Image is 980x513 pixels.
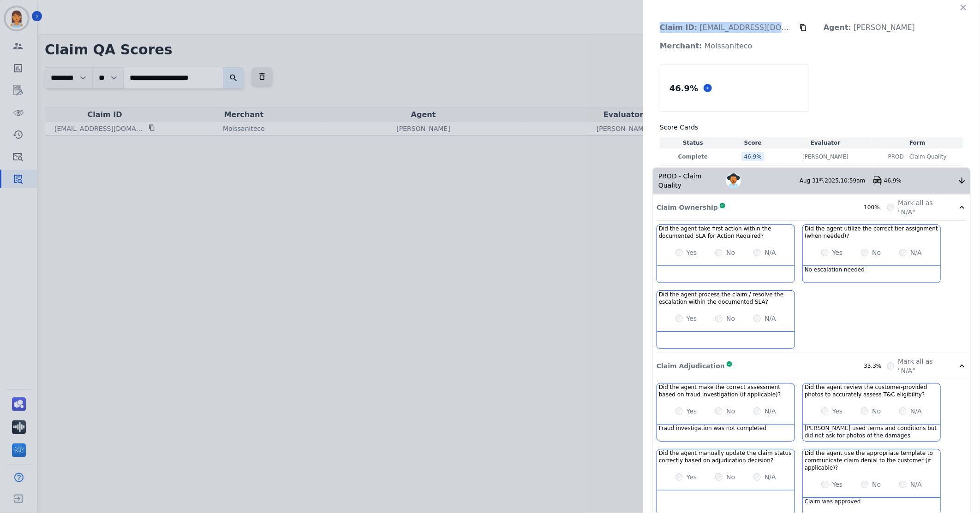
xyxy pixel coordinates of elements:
div: Fraud investigation was not completed [657,425,795,441]
label: N/A [765,472,776,482]
label: Yes [687,314,697,323]
span: PROD - Claim Quality [888,153,947,160]
label: N/A [910,248,922,257]
label: Yes [832,248,843,257]
label: N/A [765,314,776,323]
strong: Claim ID: [660,23,697,32]
h3: Did the agent review the customer-provided photos to accurately assess T&C eligibility? [805,383,938,398]
label: Mark all as "N/A" [898,198,946,217]
strong: Agent: [824,23,851,32]
div: 100% [864,204,887,211]
div: 46.9 % [668,80,700,96]
sup: st [819,177,823,182]
label: No [726,472,735,482]
label: No [872,248,881,257]
div: PROD - Claim Quality [653,168,726,194]
label: No [726,407,735,416]
p: Claim Adjudication [657,361,725,371]
div: 46.9% [884,177,957,184]
h3: Did the agent make the correct assessment based on fraud investigation (if applicable)? [659,383,793,398]
img: Avatar [726,173,741,188]
label: No [872,480,881,489]
label: Yes [832,480,843,489]
strong: Merchant: [660,41,702,50]
p: [PERSON_NAME] [802,153,849,160]
label: N/A [765,407,776,416]
h3: Did the agent use the appropriate template to communicate claim denial to the customer (if applic... [805,449,938,472]
p: Claim Ownership [657,203,718,212]
label: N/A [910,407,922,416]
div: 33.3% [864,362,887,370]
p: [EMAIL_ADDRESS][DOMAIN_NAME] [652,18,800,37]
h3: Did the agent utilize the correct tier assignment (when needed)? [805,225,938,240]
p: [PERSON_NAME] [816,18,922,37]
h3: Did the agent manually update the claim status correctly based on adjudication decision? [659,449,793,464]
div: [PERSON_NAME] used terms and conditions but did not ask for photos of the damages [803,425,940,441]
p: Complete [662,153,724,160]
label: Yes [687,407,697,416]
th: Form [872,137,963,148]
div: 46.9 % [741,152,765,161]
label: No [726,248,735,257]
label: Yes [832,407,843,416]
h3: Score Cards [660,123,963,132]
th: Status [660,137,726,148]
label: Mark all as "N/A" [898,357,946,375]
h3: Did the agent take first action within the documented SLA for Action Required? [659,225,793,240]
label: No [726,314,735,323]
div: No escalation needed [803,266,940,283]
label: No [872,407,881,416]
label: N/A [910,480,922,489]
label: Yes [687,248,697,257]
th: Score [726,137,780,148]
p: Moissaniteco [652,37,760,55]
label: Yes [687,472,697,482]
img: qa-pdf.svg [873,176,882,185]
th: Evaluator [780,137,872,148]
span: 10:59am [841,177,866,184]
h3: Did the agent process the claim / resolve the escalation within the documented SLA? [659,291,793,306]
div: Aug 31 , 2025 , [800,177,873,184]
label: N/A [765,248,776,257]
